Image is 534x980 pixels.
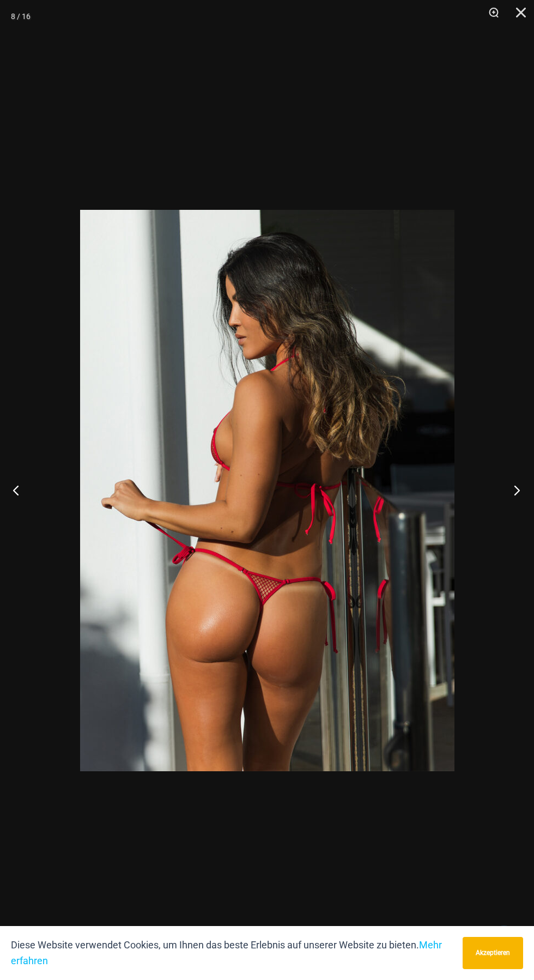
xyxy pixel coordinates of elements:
[476,949,510,957] font: Akzeptieren
[493,463,534,517] button: Nächste
[463,937,523,969] button: Akzeptieren
[11,12,31,21] font: 8 / 16
[80,210,454,771] img: Sommersturm Rot 312 Tri Top 456 Micro 03
[11,939,419,951] font: Diese Website verwendet Cookies, um Ihnen das beste Erlebnis auf unserer Website zu bieten.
